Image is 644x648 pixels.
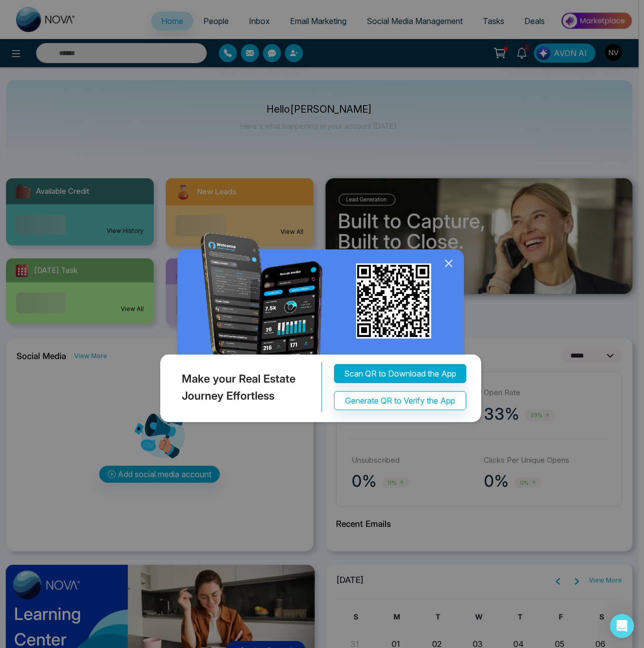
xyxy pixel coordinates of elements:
[334,365,466,384] button: Scan QR to Download the App
[158,363,322,413] div: Make your Real Estate Journey Effortless
[356,263,431,339] img: qr_for_download_app.png
[610,614,634,638] div: Open Intercom Messenger
[158,232,486,427] img: QRModal
[334,392,466,411] button: Generate QR to Verify the App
